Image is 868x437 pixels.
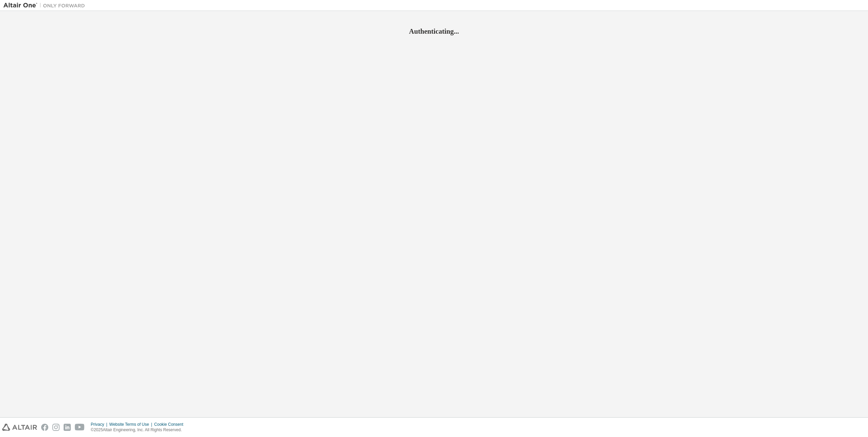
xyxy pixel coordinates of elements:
[154,422,187,427] div: Cookie Consent
[109,422,154,427] div: Website Terms of Use
[52,424,60,431] img: instagram.svg
[64,424,71,431] img: linkedin.svg
[75,424,85,431] img: youtube.svg
[2,424,37,431] img: altair_logo.svg
[91,427,187,433] p: © 2025 Altair Engineering, Inc. All Rights Reserved.
[91,422,109,427] div: Privacy
[3,27,865,36] h2: Authenticating...
[3,2,88,9] img: Altair One
[41,424,48,431] img: facebook.svg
